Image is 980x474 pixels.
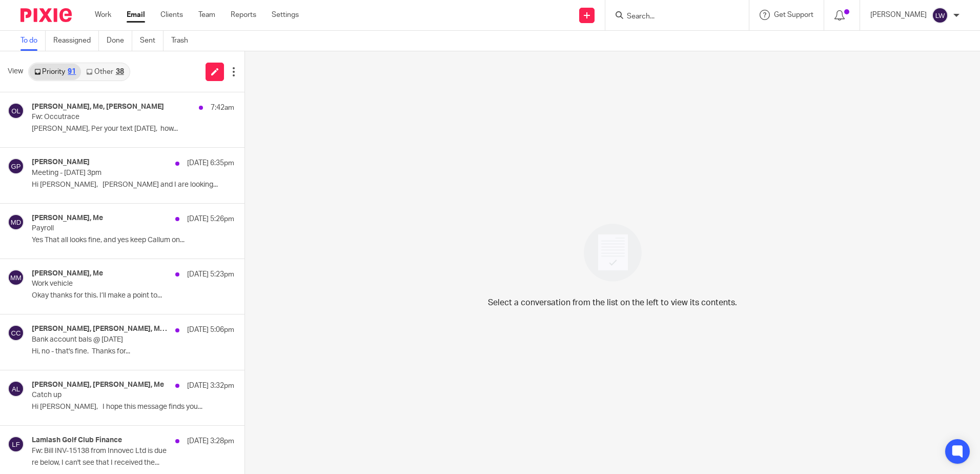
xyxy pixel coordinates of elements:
p: Okay thanks for this. I’ll make a point to... [32,291,234,300]
p: [DATE] 6:35pm [187,158,234,168]
img: image [577,217,648,288]
p: re below, I can't see that I received the... [32,459,234,467]
a: To do [21,31,46,51]
a: Done [107,31,132,51]
a: Sent [140,31,164,51]
img: Pixie [21,8,72,22]
div: 91 [68,68,76,75]
p: Work vehicle [32,280,194,288]
p: Hi [PERSON_NAME], I hope this message finds you... [32,403,234,411]
h4: [PERSON_NAME], [PERSON_NAME], Me [32,381,164,389]
p: Hi [PERSON_NAME], [PERSON_NAME] and I are looking... [32,181,234,189]
h4: [PERSON_NAME], Me [32,214,103,223]
p: Meeting - [DATE] 3pm [32,169,194,177]
p: Catch up [32,391,194,400]
img: svg%3E [8,214,24,230]
a: Reports [231,10,256,20]
p: [DATE] 5:23pm [187,269,234,280]
p: [DATE] 5:06pm [187,325,234,335]
p: [PERSON_NAME] [870,10,927,20]
p: [PERSON_NAME], Per your text [DATE], how... [32,125,234,133]
h4: [PERSON_NAME], Me, [PERSON_NAME] [32,103,164,111]
span: View [8,66,23,77]
p: [DATE] 3:32pm [187,381,234,391]
a: Trash [171,31,196,51]
h4: [PERSON_NAME] [32,158,90,167]
a: Clients [160,10,183,20]
h4: [PERSON_NAME], [PERSON_NAME], Me, [PERSON_NAME] | Arran Accountants [32,325,170,333]
img: svg%3E [8,103,24,119]
a: Other38 [81,64,129,80]
a: Team [198,10,215,20]
p: Bank account bals @ [DATE] [32,335,194,344]
img: svg%3E [8,325,24,341]
img: svg%3E [8,269,24,286]
img: svg%3E [8,381,24,397]
p: Hi, no - that's fine. Thanks for... [32,347,234,356]
a: Settings [272,10,299,20]
img: svg%3E [8,436,24,452]
img: svg%3E [932,7,948,24]
p: Payroll [32,224,194,233]
p: Fw: Bill INV-15138 from Innovec Ltd is due [32,447,194,456]
p: Fw: Occutrace [32,113,194,122]
h4: [PERSON_NAME], Me [32,269,103,278]
img: svg%3E [8,158,24,174]
div: 38 [116,68,124,75]
p: [DATE] 3:28pm [187,436,234,446]
p: Select a conversation from the list on the left to view its contents. [488,297,737,309]
p: 7:42am [211,103,234,113]
h4: Lamlash Golf Club Finance [32,436,122,445]
p: Yes That all looks fine, and yes keep Callum on... [32,236,234,245]
a: Reassigned [53,31,99,51]
input: Search [626,12,718,22]
a: Work [95,10,111,20]
p: [DATE] 5:26pm [187,214,234,224]
a: Priority91 [29,64,81,80]
a: Email [127,10,145,20]
span: Get Support [774,11,813,18]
